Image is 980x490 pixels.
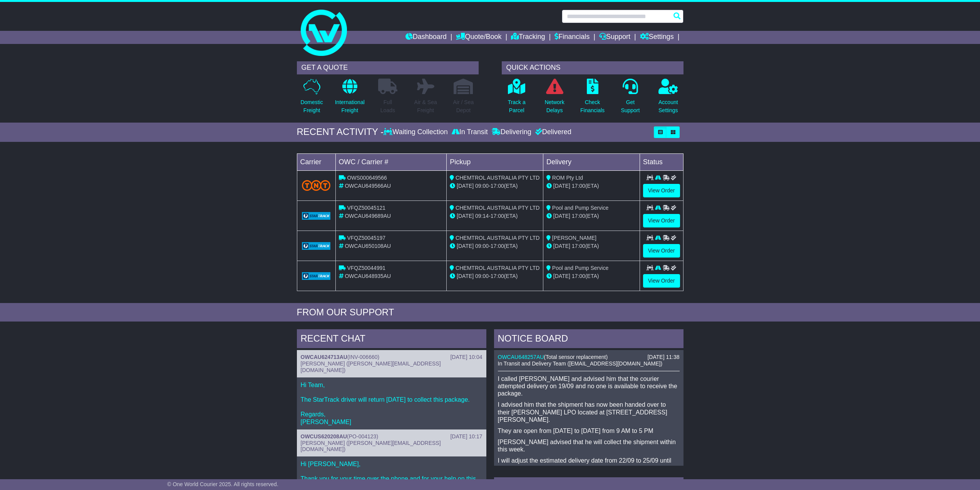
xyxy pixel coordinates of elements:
[552,235,596,241] span: [PERSON_NAME]
[647,354,679,360] div: [DATE] 11:38
[620,78,640,119] a: GetSupport
[301,440,441,453] span: [PERSON_NAME] ([PERSON_NAME][EMAIL_ADDRESS][DOMAIN_NAME])
[599,31,630,44] a: Support
[572,273,585,279] span: 17:00
[456,175,539,181] span: CHEMTROL AUSTRALIA PTY LTD
[572,243,585,249] span: 17:00
[553,243,570,249] span: [DATE]
[349,433,377,439] span: PO-004123
[494,329,683,350] div: NOTICE BOARD
[345,183,391,189] span: OWCAU649566AU
[658,98,678,115] p: Account Settings
[658,78,678,119] a: AccountSettings
[498,427,680,434] p: They are open from [DATE] to [DATE] from 9 AM to 5 PM
[302,212,331,220] img: GetCarrierServiceLogo
[621,98,640,115] p: Get Support
[475,273,489,279] span: 09:00
[552,175,583,181] span: ROM Pty Ltd
[301,354,482,360] div: ( )
[297,153,335,170] td: Carrier
[502,61,683,74] div: QUICK ACTIONS
[552,205,608,211] span: Pool and Pump Service
[447,153,543,170] td: Pickup
[457,243,474,249] span: [DATE]
[498,360,663,367] span: In Transit and Delivery Team ([EMAIL_ADDRESS][DOMAIN_NAME])
[301,360,441,373] span: [PERSON_NAME] ([PERSON_NAME][EMAIL_ADDRESS][DOMAIN_NAME])
[498,354,544,360] a: OWCAU648257AU
[498,457,680,471] p: I will adjust the estimated delivery date from 22/09 to 25/09 until the shipment gets collected f...
[457,273,474,279] span: [DATE]
[301,433,347,439] a: OWCUS620208AU
[335,98,365,115] p: International Freight
[553,183,570,189] span: [DATE]
[475,183,489,189] span: 09:00
[456,205,539,211] span: CHEMTROL AUSTRALIA PTY LTD
[498,375,680,397] p: I called [PERSON_NAME] and advised him that the courier attempted delivery on 19/09 and no one is...
[643,184,680,197] a: View Order
[297,307,683,318] div: FROM OUR SUPPORT
[450,242,540,250] div: - (ETA)
[302,242,331,250] img: GetCarrierServiceLogo
[490,128,533,136] div: Delivering
[533,128,571,136] div: Delivered
[300,98,323,115] p: Domestic Freight
[450,272,540,280] div: - (ETA)
[491,273,504,279] span: 17:00
[554,31,590,44] a: Financials
[453,98,474,115] p: Air / Sea Depot
[405,31,447,44] a: Dashboard
[384,128,449,136] div: Waiting Collection
[580,78,605,119] a: CheckFinancials
[546,242,637,250] div: (ETA)
[643,214,680,227] a: View Order
[297,329,486,350] div: RECENT CHAT
[345,243,391,249] span: OWCAU650108AU
[414,98,437,115] p: Air & Sea Freight
[347,205,385,211] span: VFQZ50045121
[456,265,539,271] span: CHEMTROL AUSTRALIA PTY LTD
[457,213,474,219] span: [DATE]
[450,182,540,190] div: - (ETA)
[498,354,680,360] div: ( )
[491,243,504,249] span: 17:00
[450,433,482,440] div: [DATE] 10:17
[553,273,570,279] span: [DATE]
[475,213,489,219] span: 09:14
[508,98,526,115] p: Track a Parcel
[643,244,680,258] a: View Order
[580,98,605,115] p: Check Financials
[297,126,384,138] div: RECENT ACTIVITY -
[347,175,387,181] span: OWS000649566
[301,354,347,360] a: OWCAU624713AU
[508,78,526,119] a: Track aParcel
[640,153,683,170] td: Status
[511,31,545,44] a: Tracking
[345,273,391,279] span: OWCAU648935AU
[546,212,637,220] div: (ETA)
[335,153,447,170] td: OWC / Carrier #
[450,128,490,136] div: In Transit
[544,98,564,115] p: Network Delays
[475,243,489,249] span: 09:00
[491,213,504,219] span: 17:00
[302,180,331,190] img: TNT_Domestic.png
[378,98,397,115] p: Full Loads
[498,438,680,453] p: [PERSON_NAME] advised that he will collect the shipment within this week.
[302,272,331,280] img: GetCarrierServiceLogo
[301,433,482,440] div: ( )
[553,213,570,219] span: [DATE]
[456,235,539,241] span: CHEMTROL AUSTRALIA PTY LTD
[640,31,674,44] a: Settings
[297,61,479,74] div: GET A QUOTE
[347,235,385,241] span: VFQZ50045197
[301,381,482,426] p: Hi Team, The StarTrack driver will return [DATE] to collect this package. Regards, [PERSON_NAME]
[450,212,540,220] div: - (ETA)
[546,182,637,190] div: (ETA)
[300,78,323,119] a: DomesticFreight
[345,213,391,219] span: OWCAU649689AU
[498,401,680,423] p: I advised him that the shipment has now been handed over to their [PERSON_NAME] LPO located at [S...
[450,354,482,360] div: [DATE] 10:04
[546,272,637,280] div: (ETA)
[456,31,501,44] a: Quote/Book
[349,354,378,360] span: INV-006660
